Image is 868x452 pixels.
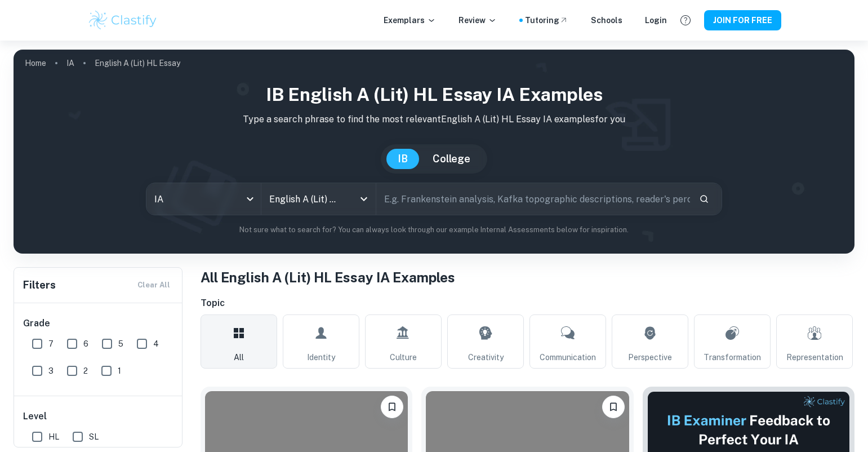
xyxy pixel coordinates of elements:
button: Please log in to bookmark exemplars [602,396,625,418]
span: 1 [118,365,121,377]
h1: IB English A (Lit) HL Essay IA examples [23,81,845,108]
button: College [421,149,482,169]
span: Culture [390,351,417,364]
span: Identity [307,351,335,364]
p: Exemplars [384,14,436,26]
button: Search [695,189,714,209]
button: Please log in to bookmark exemplars [381,396,403,418]
a: Home [25,55,46,71]
span: 2 [83,365,88,377]
a: Login [645,14,667,26]
span: All [234,351,244,364]
p: Not sure what to search for? You can always look through our example Internal Assessments below f... [23,224,845,236]
h6: Filters [23,277,56,293]
a: Tutoring [525,14,568,26]
span: 3 [48,365,54,377]
span: Creativity [468,351,504,364]
h6: Level [23,410,174,423]
h6: Grade [23,317,174,330]
p: English A (Lit) HL Essay [95,57,180,69]
span: Communication [540,351,596,364]
span: 6 [83,338,88,350]
img: Clastify logo [87,9,159,32]
span: HL [48,431,59,443]
button: JOIN FOR FREE [704,10,781,30]
span: 5 [118,338,123,350]
input: E.g. Frankenstein analysis, Kafka topographic descriptions, reader's perception... [376,183,689,215]
button: Open [356,191,372,207]
span: SL [89,431,99,443]
span: Transformation [704,351,761,364]
img: profile cover [14,50,854,254]
p: Review [459,14,497,26]
div: IA [146,183,261,215]
p: Type a search phrase to find the most relevant English A (Lit) HL Essay IA examples for you [23,113,845,126]
span: 7 [48,338,54,350]
a: Schools [591,14,622,26]
h1: All English A (Lit) HL Essay IA Examples [201,267,854,287]
button: IB [386,149,419,169]
span: Representation [786,351,843,364]
span: 4 [153,338,159,350]
span: Perspective [628,351,672,364]
a: IA [66,55,74,71]
button: Help and Feedback [676,11,695,30]
h6: Topic [201,296,854,310]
